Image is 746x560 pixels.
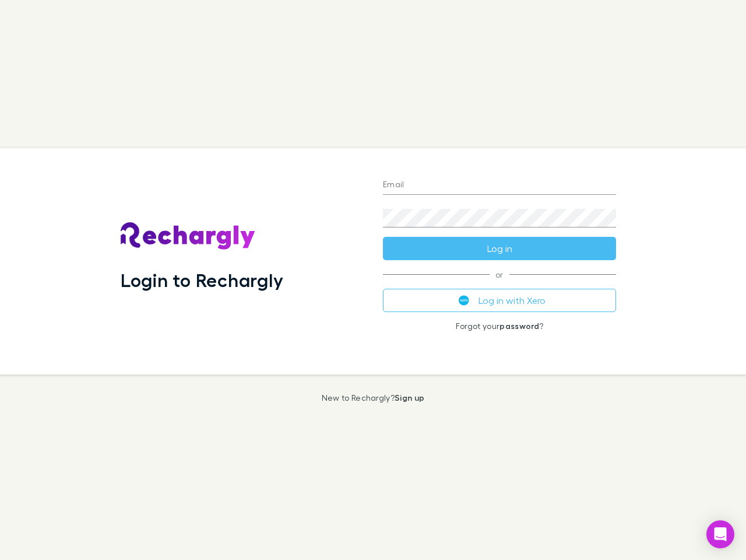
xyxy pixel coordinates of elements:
button: Log in with Xero [383,289,616,312]
h1: Login to Rechargly [121,269,283,291]
p: Forgot your ? [383,321,616,331]
a: Sign up [395,393,424,402]
button: Log in [383,237,616,260]
img: Xero's logo [459,295,469,306]
div: Open Intercom Messenger [706,520,734,548]
span: or [383,274,616,275]
p: New to Rechargly? [322,393,425,402]
img: Rechargly's Logo [121,222,256,250]
a: password [499,321,539,331]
